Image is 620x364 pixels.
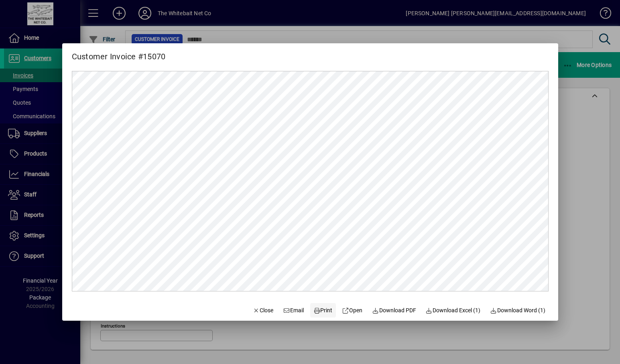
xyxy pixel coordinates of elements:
a: Open [339,303,366,317]
button: Print [310,303,336,317]
button: Download Word (1) [487,303,549,317]
span: Close [253,306,274,315]
span: Email [283,306,304,315]
h2: Customer Invoice #15070 [62,43,175,63]
button: Download Excel (1) [423,303,484,317]
span: Download Word (1) [490,306,545,315]
button: Email [280,303,307,317]
a: Download PDF [369,303,419,317]
span: Open [342,306,363,315]
button: Close [250,303,277,317]
span: Print [313,306,333,315]
span: Download Excel (1) [426,306,481,315]
span: Download PDF [372,306,416,315]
